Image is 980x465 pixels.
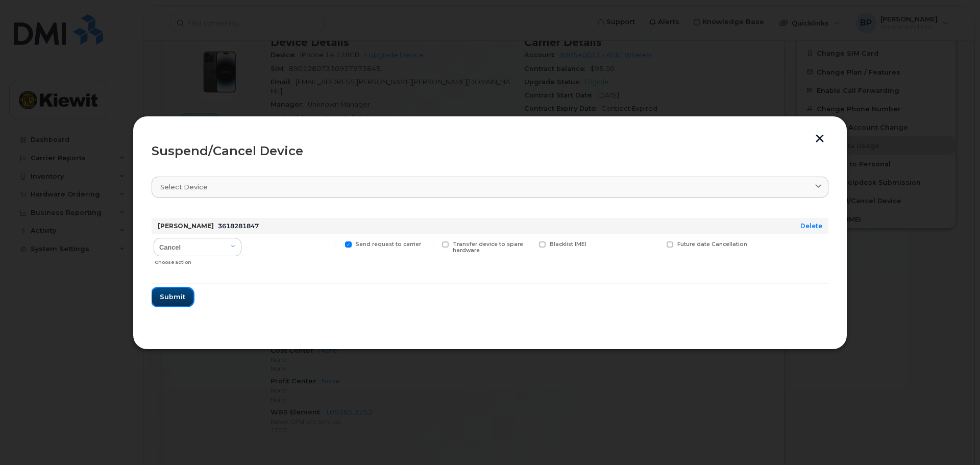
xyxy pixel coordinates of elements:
input: Send request to carrier [333,241,338,247]
button: Submit [152,288,193,306]
input: Future date Cancellation [654,241,659,247]
iframe: Messenger Launcher [936,421,972,457]
span: Submit [160,292,185,302]
span: Select device [160,182,208,192]
strong: [PERSON_NAME] [158,222,214,230]
input: Blacklist IMEI [527,241,532,247]
span: Send request to carrier [356,241,421,248]
a: Select device [152,177,828,198]
input: Transfer device to spare hardware [430,241,435,247]
span: Future date Cancellation [677,241,747,248]
a: Delete [800,222,822,230]
span: 3618281847 [218,222,259,230]
div: Suspend/Cancel Device [152,145,828,157]
div: Choose action [155,254,241,266]
span: Blacklist IMEI [550,241,586,248]
span: Transfer device to spare hardware [453,241,523,254]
